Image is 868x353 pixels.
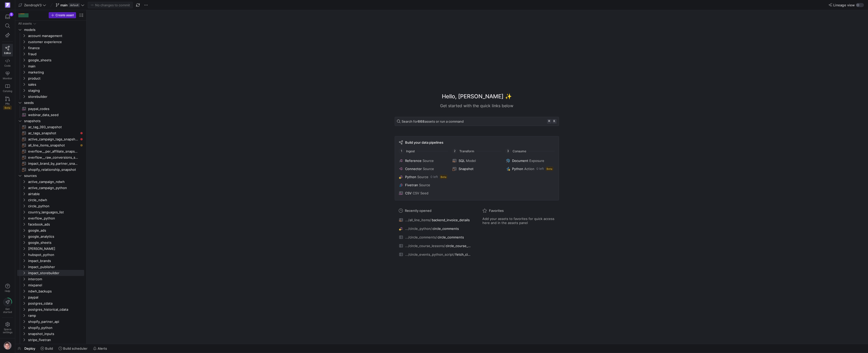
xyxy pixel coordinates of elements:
[2,82,13,95] a: Catalog
[451,158,502,164] button: SQLModel
[17,300,84,306] div: Press SPACE to select this row.
[2,1,13,9] a: https://storage.googleapis.com/y42-prod-data-exchange/images/qZXOSqkTtPuVcXVzF40oUlM07HVTwZXfPK0U...
[28,88,83,94] span: staging
[28,246,83,252] span: [PERSON_NAME]
[28,142,78,148] span: all_line_items_snapshot​​​​​​​
[2,44,13,57] a: Editor
[3,106,12,110] span: Beta
[438,235,464,239] span: circle_comments
[28,228,83,233] span: google_ads
[3,89,12,92] span: Catalog
[459,159,465,163] span: SQL
[17,112,84,118] a: webinar_data_seed​​​​​​
[98,346,107,350] span: Alerts
[17,331,84,337] div: Press SPACE to select this row.
[17,288,84,294] div: Press SPACE to select this row.
[17,276,84,282] div: Press SPACE to select this row.
[28,69,83,75] span: marketing
[552,119,557,124] kbd: k
[28,94,83,100] span: storebuilder
[28,221,83,227] span: facebook_ads
[2,340,13,351] button: https://storage.googleapis.com/y42-prod-data-exchange/images/G2kHvxVlt02YItTmblwfhPy4mK5SfUxFU6Tr...
[17,191,84,197] div: Press SPACE to select this row.
[17,209,84,215] div: Press SPACE to select this row.
[405,140,443,144] span: Build your data pipelines
[413,191,428,195] span: CSV Seed
[17,57,84,63] div: Press SPACE to select this row.
[17,100,84,106] div: Press SPACE to select this row.
[28,185,83,191] span: active_campaign_python
[17,87,84,94] div: Press SPACE to select this row.
[28,45,83,51] span: finance
[17,124,84,130] div: Press SPACE to select this row.
[442,92,512,101] h1: Hello, [PERSON_NAME] ✨
[45,346,53,350] span: Build
[4,342,12,350] img: https://storage.googleapis.com/y42-prod-data-exchange/images/G2kHvxVlt02YItTmblwfhPy4mK5SfUxFU6Tr...
[28,294,83,300] span: paypal
[398,166,448,172] button: ConnectorSource
[28,82,83,87] span: sales
[69,3,80,7] span: default
[4,64,11,67] span: Code
[38,344,55,353] button: Build
[17,166,84,173] a: shopify_relationship_snapshot​​​​​​​
[432,218,470,222] span: backend_invoice_details
[17,233,84,239] div: Press SPACE to select this row.
[398,251,472,258] button: .../circle_events_python_script/fetch_circle_events
[17,239,84,246] div: Press SPACE to select this row.
[28,76,83,81] span: product
[28,161,78,166] span: impact_brand_by_partner_snapshot​​​​​​​
[405,235,437,239] span: .../circle_comments/
[398,234,472,240] button: .../circle_comments/circle_comments
[24,118,83,124] span: snapshots
[55,2,86,8] button: maindefault
[833,3,855,7] span: Lineage view
[398,182,448,188] button: FivetranSource
[17,312,84,319] div: Press SPACE to select this row.
[17,2,47,8] button: ZendropV3
[28,240,83,246] span: google_sheets
[2,57,13,69] a: Code
[17,154,84,160] a: everflow__raw_conversions_snapshot​​​​​​​
[405,175,416,179] span: Python
[405,252,455,256] span: .../circle_events_python_script/
[17,124,84,130] a: ac_tag_393_snapshot​​​​​​​
[17,215,84,221] div: Press SPACE to select this row.
[28,301,83,306] span: postgres_cdata
[56,13,74,17] span: Create asset
[3,328,12,334] span: Space settings
[5,102,10,105] span: PRs
[17,94,84,100] div: Press SPACE to select this row.
[17,264,84,270] div: Press SPACE to select this row.
[4,51,11,54] span: Editor
[28,148,78,154] span: everflow__per_affiliate_snapshot​​​​​​​
[28,209,83,215] span: country_languages_list
[17,325,84,331] div: Press SPACE to select this row.
[17,21,84,27] div: Press SPACE to select this row.
[28,325,83,331] span: shopify_python
[28,197,83,203] span: circle_ndwh
[28,124,78,130] span: ac_tag_393_snapshot​​​​​​​
[2,320,13,336] a: Spacesettings
[28,51,83,57] span: fraud
[17,258,84,264] div: Press SPACE to select this row.
[17,142,84,148] a: all_line_items_snapshot​​​​​​​
[405,191,412,195] span: CSV
[405,167,422,171] span: Connector
[24,346,35,350] span: Deploy
[2,282,13,295] button: Help
[56,344,90,353] button: Build scheduler
[524,167,534,171] span: Action
[17,294,84,300] div: Press SPACE to select this row.
[17,130,84,136] a: ac_tags_snapshot​​​​​​​
[28,282,83,288] span: mixpanel
[17,154,84,160] div: Press SPACE to select this row.
[398,217,472,223] button: .../all_line_items/backend_invoice_details
[405,183,418,187] span: Fivetran
[17,252,84,258] div: Press SPACE to select this row.
[17,227,84,233] div: Press SPACE to select this row.
[24,100,83,106] span: seeds
[536,167,544,171] span: 0 left
[17,337,84,343] div: Press SPACE to select this row.
[17,33,84,39] div: Press SPACE to select this row.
